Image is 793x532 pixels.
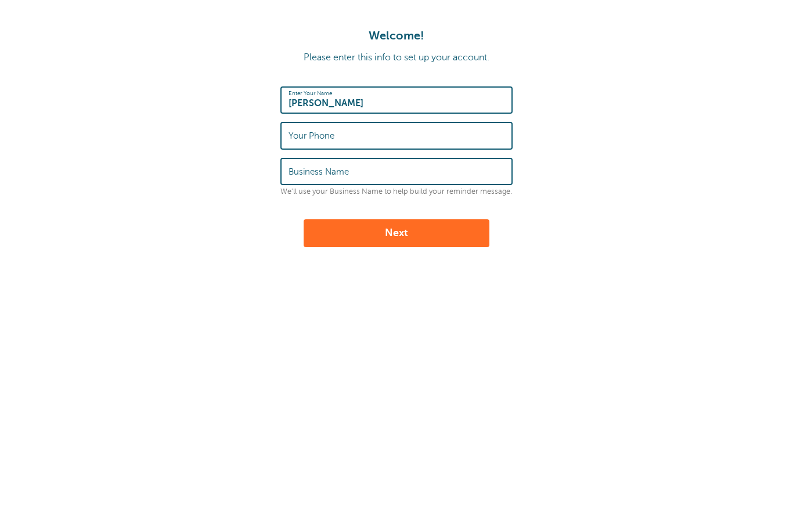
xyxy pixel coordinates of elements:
label: Enter Your Name [289,90,332,97]
label: Your Phone [289,131,334,141]
p: Please enter this info to set up your account. [12,52,781,63]
button: Next [304,219,489,247]
label: Business Name [289,167,349,177]
p: We'll use your Business Name to help build your reminder message. [280,187,513,196]
h1: Welcome! [12,29,781,43]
